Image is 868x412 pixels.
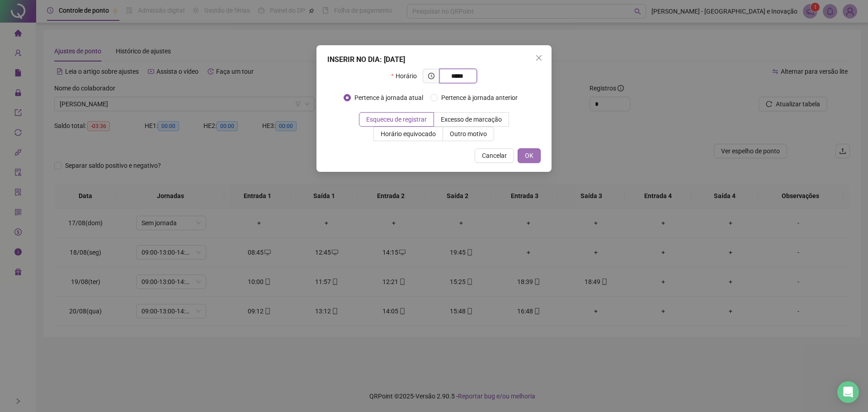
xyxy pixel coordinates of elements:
[438,93,521,103] span: Pertence à jornada anterior
[381,130,436,137] span: Horário equivocado
[327,54,541,65] div: INSERIR NO DIA : [DATE]
[450,130,487,137] span: Outro motivo
[391,69,422,83] label: Horário
[518,148,541,163] button: OK
[525,151,533,161] span: OK
[535,54,542,62] span: close
[837,381,859,403] div: Open Intercom Messenger
[475,148,514,163] button: Cancelar
[366,116,427,123] span: Esqueceu de registrar
[351,93,427,103] span: Pertence à jornada atual
[441,116,502,123] span: Excesso de marcação
[428,73,434,79] span: clock-circle
[482,151,507,161] span: Cancelar
[532,51,546,65] button: Close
